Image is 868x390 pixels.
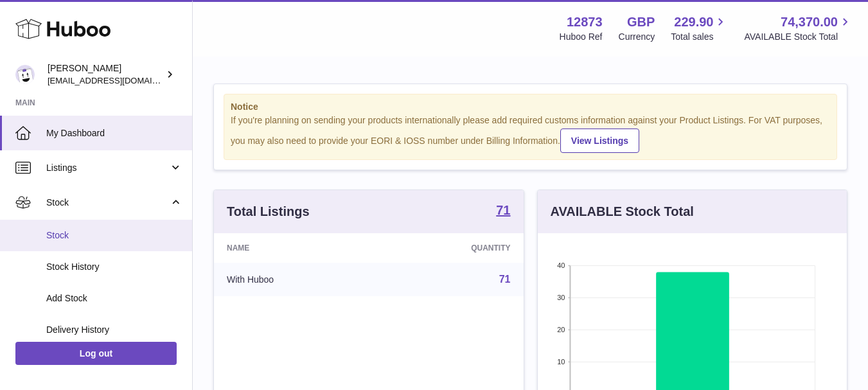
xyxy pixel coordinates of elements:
span: Add Stock [46,292,182,305]
a: 74,370.00 AVAILABLE Stock Total [744,13,853,43]
text: 40 [557,261,565,269]
div: Currency [619,31,655,43]
strong: Notice [231,101,830,113]
text: 10 [557,358,565,366]
span: 74,370.00 [781,13,838,31]
a: View Listings [560,129,639,153]
th: Name [214,233,377,263]
span: Total sales [671,31,728,43]
span: My Dashboard [46,127,182,139]
div: If you're planning on sending your products internationally please add required customs informati... [231,114,830,153]
span: Stock [46,229,182,242]
span: Listings [46,162,169,174]
span: Stock History [46,261,182,273]
strong: 12873 [567,13,603,31]
span: Stock [46,197,169,209]
text: 30 [557,294,565,301]
img: tikhon.oleinikov@sleepandglow.com [15,65,35,84]
a: 71 [496,204,510,219]
text: 20 [557,326,565,333]
a: 229.90 Total sales [671,13,728,43]
span: 229.90 [674,13,713,31]
span: Delivery History [46,324,182,336]
th: Quantity [377,233,524,263]
h3: Total Listings [227,203,310,220]
strong: GBP [627,13,655,31]
strong: 71 [496,204,510,217]
div: Huboo Ref [560,31,603,43]
div: [PERSON_NAME] [48,62,163,87]
a: 71 [499,274,511,285]
td: With Huboo [214,263,377,296]
span: AVAILABLE Stock Total [744,31,853,43]
span: [EMAIL_ADDRESS][DOMAIN_NAME] [48,75,189,85]
h3: AVAILABLE Stock Total [551,203,694,220]
a: Log out [15,342,177,365]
